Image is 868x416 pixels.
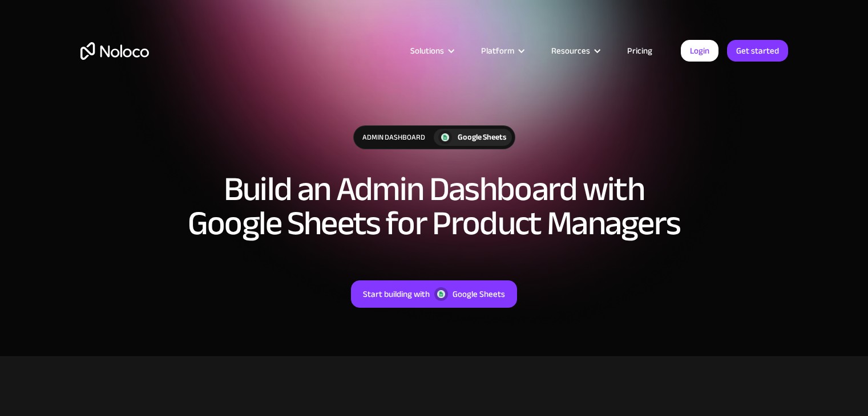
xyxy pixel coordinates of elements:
a: Get started [727,40,788,62]
div: Google Sheets [458,131,506,144]
a: Start building withGoogle Sheets [351,280,517,308]
a: home [80,42,149,60]
div: Start building with [363,287,430,301]
div: Resources [551,43,590,58]
h1: Build an Admin Dashboard with Google Sheets for Product Managers [177,172,691,240]
div: Platform [481,43,514,58]
div: Solutions [396,43,467,58]
div: Admin Dashboard [354,126,434,149]
a: Pricing [613,43,667,58]
div: Google Sheets [453,287,505,301]
div: Solutions [410,43,444,58]
div: Resources [537,43,613,58]
a: Login [681,40,718,62]
div: Platform [467,43,537,58]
